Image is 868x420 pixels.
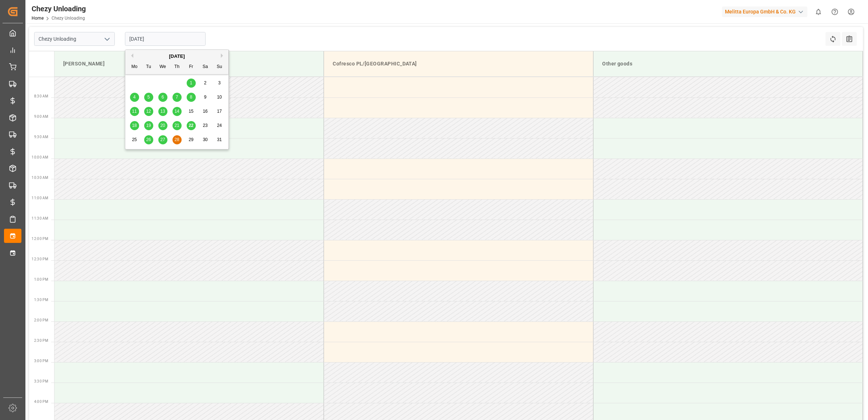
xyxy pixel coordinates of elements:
span: 19 [146,123,151,128]
div: Choose Tuesday, August 12th, 2025 [144,107,153,116]
div: Choose Monday, August 18th, 2025 [130,121,139,130]
div: Choose Wednesday, August 13th, 2025 [158,107,167,116]
button: Help Center [827,4,843,20]
div: Choose Friday, August 29th, 2025 [187,135,196,144]
div: Choose Saturday, August 16th, 2025 [201,107,210,116]
span: 10 [217,95,222,100]
span: 9:00 AM [34,115,48,119]
div: Choose Friday, August 1st, 2025 [187,79,196,88]
span: 2:30 PM [34,339,48,343]
button: Next Month [221,53,225,58]
span: 10:00 AM [32,155,48,159]
input: DD.MM.YYYY [125,32,206,46]
div: Choose Thursday, August 7th, 2025 [173,93,182,102]
button: Previous Month [129,53,133,58]
span: 11:30 AM [32,216,48,220]
div: Mo [130,63,139,72]
div: Choose Thursday, August 21st, 2025 [173,121,182,130]
div: [PERSON_NAME] [60,57,318,71]
div: Choose Wednesday, August 27th, 2025 [158,135,167,144]
span: 20 [160,123,165,128]
span: 5 [147,95,150,100]
span: 3:30 PM [34,379,48,383]
span: 6 [162,95,164,100]
span: 12:00 PM [32,237,48,241]
span: 8 [190,95,192,100]
div: Choose Saturday, August 9th, 2025 [201,93,210,102]
span: 27 [160,137,165,142]
span: 10:30 AM [32,176,48,180]
span: 12 [146,109,151,114]
span: 21 [174,123,179,128]
span: 18 [132,123,137,128]
span: 26 [146,137,151,142]
div: Choose Wednesday, August 20th, 2025 [158,121,167,130]
div: Tu [144,63,153,72]
span: 15 [188,109,193,114]
span: 11 [132,109,137,114]
div: Choose Tuesday, August 5th, 2025 [144,93,153,102]
span: 24 [217,123,222,128]
span: 12:30 PM [32,257,48,261]
div: Choose Tuesday, August 19th, 2025 [144,121,153,130]
div: Choose Sunday, August 3rd, 2025 [215,79,224,88]
span: 1:30 PM [34,298,48,302]
button: show 0 new notifications [810,4,827,20]
div: Choose Friday, August 15th, 2025 [187,107,196,116]
span: 7 [176,95,178,100]
div: Choose Monday, August 11th, 2025 [130,107,139,116]
a: Home [32,16,44,21]
div: Choose Sunday, August 31st, 2025 [215,135,224,144]
span: 3 [218,80,221,85]
button: Melitta Europa GmbH & Co. KG [722,5,810,19]
span: 13 [160,109,165,114]
div: Choose Monday, August 4th, 2025 [130,93,139,102]
span: 17 [217,109,222,114]
span: 3:00 PM [34,359,48,363]
div: Choose Saturday, August 2nd, 2025 [201,79,210,88]
div: We [158,63,167,72]
div: Choose Tuesday, August 26th, 2025 [144,135,153,144]
div: Fr [187,63,196,72]
div: Choose Sunday, August 17th, 2025 [215,107,224,116]
div: Other goods [599,57,857,71]
div: Choose Thursday, August 14th, 2025 [173,107,182,116]
input: Type to search/select [34,32,115,46]
div: Chezy Unloading [32,3,86,14]
span: 4 [133,95,136,100]
span: 11:00 AM [32,196,48,200]
span: 2:00 PM [34,318,48,322]
div: Melitta Europa GmbH & Co. KG [722,7,807,17]
span: 25 [132,137,137,142]
div: Choose Friday, August 22nd, 2025 [187,121,196,130]
span: 1 [190,80,192,85]
div: month 2025-08 [127,76,227,147]
span: 9:30 AM [34,135,48,139]
button: open menu [101,33,112,45]
span: 14 [174,109,179,114]
div: Cofresco PL/[GEOGRAPHIC_DATA] [330,57,587,71]
span: 4:00 PM [34,400,48,404]
span: 30 [203,137,207,142]
div: Choose Sunday, August 24th, 2025 [215,121,224,130]
div: Choose Saturday, August 30th, 2025 [201,135,210,144]
span: 16 [203,109,207,114]
div: Choose Monday, August 25th, 2025 [130,135,139,144]
div: Th [173,63,182,72]
span: 1:00 PM [34,277,48,281]
div: Sa [201,63,210,72]
span: 9 [204,95,207,100]
span: 2 [204,80,207,85]
div: Choose Saturday, August 23rd, 2025 [201,121,210,130]
div: Choose Thursday, August 28th, 2025 [173,135,182,144]
span: 23 [203,123,207,128]
span: 31 [217,137,222,142]
span: 29 [188,137,193,142]
div: Choose Friday, August 8th, 2025 [187,93,196,102]
span: 8:30 AM [34,94,48,98]
div: Choose Wednesday, August 6th, 2025 [158,93,167,102]
span: 22 [188,123,193,128]
div: Choose Sunday, August 10th, 2025 [215,93,224,102]
span: 28 [174,137,179,142]
div: [DATE] [125,53,228,60]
